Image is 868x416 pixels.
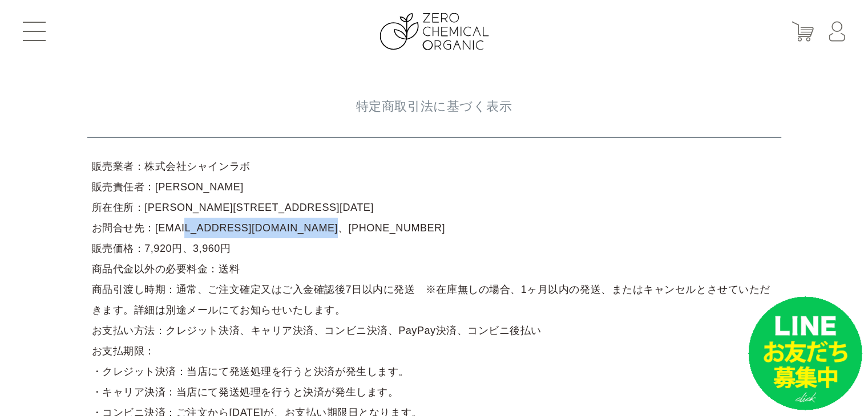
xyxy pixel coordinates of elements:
[748,296,862,410] img: small_line.png
[792,22,814,42] img: カート
[829,22,845,42] img: マイページ
[87,76,781,138] h1: 特定商取引法に基づく表示
[380,13,488,50] img: ZERO CHEMICAL ORGANIC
